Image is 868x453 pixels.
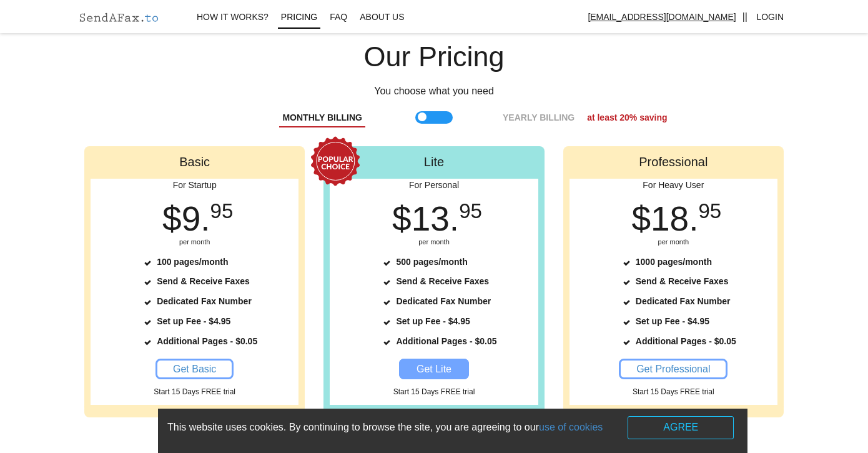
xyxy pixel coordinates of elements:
[575,112,667,122] span: at least 20% saving
[173,364,216,374] span: Get Basic
[570,179,777,202] span: For Heavy User
[563,146,784,178] div: Professional
[157,316,230,326] span: Set up Fee - $4.95
[157,296,252,306] span: Dedicated Fax Number
[275,3,323,32] a: Pricing
[588,12,736,22] u: [EMAIL_ADDRESS][DOMAIN_NAME]
[396,296,491,306] span: Dedicated Fax Number
[154,387,235,396] span: Start 15 Days FREE trial
[392,199,412,238] span: $
[636,276,729,286] span: Send & Receive Faxes
[417,364,451,374] span: Get Lite
[750,3,790,32] a: Login
[69,41,799,72] h2: Our Pricing
[636,257,712,267] span: 1000 pages/month
[279,111,365,128] span: MONTHLY BILLING
[581,3,742,32] a: [EMAIL_ADDRESS][DOMAIN_NAME]
[190,3,275,32] a: How It works?
[157,257,228,267] span: 100 pages/month
[302,131,368,192] img: popular choice
[658,238,689,246] span: per month
[179,238,210,246] span: per month
[323,3,353,32] a: FAQ
[156,199,233,238] span: 9.
[396,276,489,286] span: Send & Receive Faxes
[84,146,305,178] div: Basic
[91,179,298,202] span: For Startup
[210,199,234,222] sup: 95
[636,316,709,326] span: Set up Fee - $4.95
[167,416,738,439] div: This website uses cookies. By continuing to browse the site, you are agreeing to our
[157,336,257,346] span: Additional Pages - $0.05
[353,3,410,32] a: About Us
[628,416,734,439] button: AGREE
[636,336,736,346] span: Additional Pages - $0.05
[633,387,714,396] span: Start 15 Days FREE trial
[157,276,250,286] span: Send & Receive Faxes
[330,179,538,202] span: For Personal
[636,364,710,374] span: Get Professional
[631,199,651,238] span: $
[393,387,475,396] span: Start 15 Days FREE trial
[396,316,470,326] span: Set up Fee - $4.95
[459,199,482,222] sup: 95
[162,199,182,238] span: $
[698,199,721,222] sup: 95
[625,199,721,238] span: 18.
[636,296,731,306] span: Dedicated Fax Number
[374,86,494,96] span: You choose what you need
[396,336,496,346] span: Additional Pages - $0.05
[396,257,467,267] span: 500 pages/month
[386,199,482,238] span: 13.
[323,146,544,178] div: Lite
[503,112,575,122] span: YEARLY BILLING
[539,422,603,432] a: use of cookies
[418,238,450,246] span: per month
